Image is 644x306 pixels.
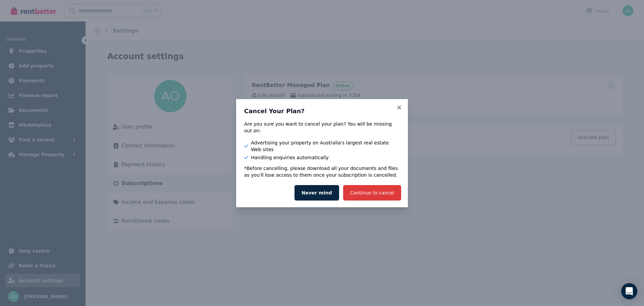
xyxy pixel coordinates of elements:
li: Handling enquiries automatically [244,154,400,161]
li: Advertising your property on Australia's largest real estate Web sites [244,139,400,153]
p: *Before cancelling, please download all your documents and files as you'll lose access to them on... [244,165,400,178]
button: Continue to cancel [343,185,401,201]
div: Are you sure you want to cancel your plan? You will be missing out on: [244,121,400,134]
button: Never mind [294,185,339,201]
div: Open Intercom Messenger [621,283,637,299]
h3: Cancel Your Plan? [244,107,400,115]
